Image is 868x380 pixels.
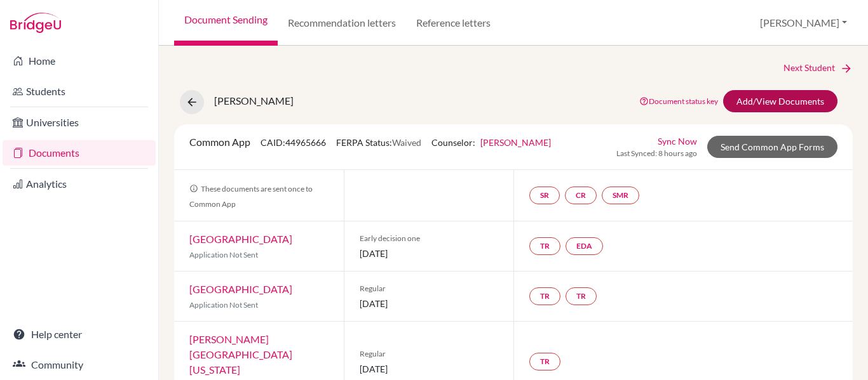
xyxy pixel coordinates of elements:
span: [DATE] [360,247,498,260]
span: Last Synced: 8 hours ago [616,148,697,159]
span: Application Not Sent [189,250,258,259]
a: [GEOGRAPHIC_DATA] [189,283,292,295]
a: [PERSON_NAME] [480,137,551,148]
span: FERPA Status: [336,137,421,148]
span: These documents are sent once to Common App [189,184,313,209]
a: Next Student [783,61,853,75]
span: [DATE] [360,362,498,376]
a: CR [565,187,597,204]
span: CAID: 44965666 [261,137,326,148]
a: [GEOGRAPHIC_DATA] [189,233,292,245]
a: Home [3,48,156,74]
a: [PERSON_NAME][GEOGRAPHIC_DATA][US_STATE] [189,333,292,376]
a: TR [529,237,560,255]
a: SR [529,187,560,204]
span: Common App [189,136,250,148]
a: Analytics [3,171,156,197]
a: Universities [3,110,156,135]
a: Documents [3,140,156,166]
span: Early decision one [360,233,498,244]
a: TR [529,287,560,305]
a: EDA [566,237,603,255]
span: Waived [392,137,421,148]
a: Community [3,352,156,377]
a: Sync Now [658,134,697,148]
span: [DATE] [360,297,498,310]
a: TR [529,353,560,370]
a: Document status key [639,96,718,106]
a: Add/View Documents [723,90,837,112]
a: Send Common App Forms [707,136,837,158]
span: Regular [360,283,498,294]
span: [PERSON_NAME] [214,95,294,107]
span: Regular [360,348,498,360]
button: [PERSON_NAME] [754,11,853,35]
span: Counselor: [431,137,551,148]
a: Students [3,79,156,104]
span: Application Not Sent [189,300,258,310]
a: SMR [602,187,639,204]
a: Help center [3,322,156,347]
a: TR [566,287,597,305]
img: Bridge-U [10,13,61,33]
